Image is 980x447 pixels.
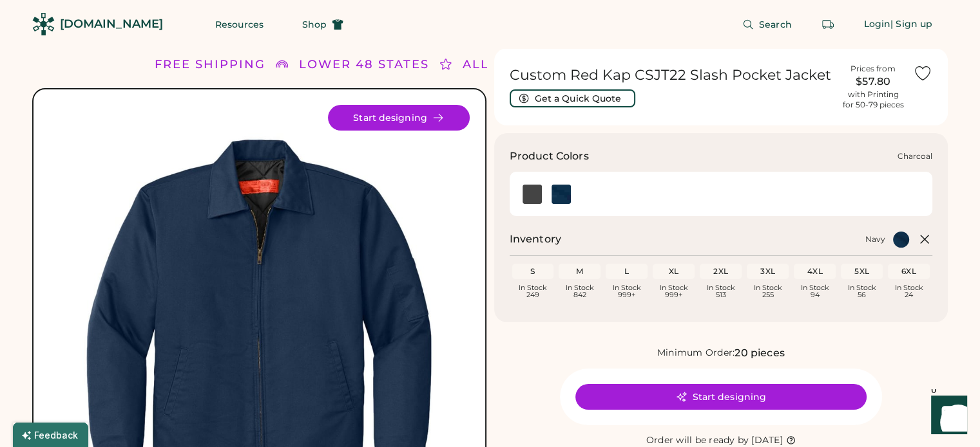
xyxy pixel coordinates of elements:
[841,74,905,89] div: $57.80
[759,20,792,29] span: Search
[552,185,571,204] img: Navy Swatch Image
[735,345,784,361] div: 20 pieces
[702,284,739,298] div: In Stock 513
[749,284,786,298] div: In Stock 255
[655,266,692,277] div: XL
[510,66,834,84] h1: Custom Red Kap CSJT22 Slash Pocket Jacket
[523,185,542,204] div: Charcoal
[575,384,867,410] button: Start designing
[60,16,163,32] div: [DOMAIN_NAME]
[608,284,645,298] div: In Stock 999+
[843,284,880,298] div: In Stock 56
[702,266,739,277] div: 2XL
[515,266,552,277] div: S
[646,434,749,447] div: Order will be ready by
[890,18,932,31] div: | Sign up
[843,266,880,277] div: 5XL
[850,64,896,74] div: Prices from
[328,105,470,131] button: Start designing
[32,13,55,35] img: Rendered Logo - Screens
[749,266,786,277] div: 3XL
[655,284,692,298] div: In Stock 999+
[865,234,885,244] div: Navy
[510,149,589,164] h3: Product Colors
[523,185,542,204] img: Charcoal Swatch Image
[302,20,327,29] span: Shop
[843,89,904,110] div: with Printing for 50-79 pieces
[200,12,279,37] button: Resources
[515,284,552,298] div: In Stock 249
[510,89,635,107] button: Get a Quick Quote
[608,266,645,277] div: L
[287,12,359,37] button: Shop
[796,284,833,298] div: In Stock 94
[552,185,571,204] div: Navy
[898,151,932,161] div: Charcoal
[890,284,927,298] div: In Stock 24
[815,12,841,37] button: Retrieve an order
[919,389,974,444] iframe: Front Chat
[463,56,552,73] div: ALL ORDERS
[890,266,927,277] div: 6XL
[796,266,833,277] div: 4XL
[864,18,891,31] div: Login
[657,347,735,360] div: Minimum Order:
[155,56,265,73] div: FREE SHIPPING
[510,232,561,247] h2: Inventory
[561,266,598,277] div: M
[299,56,429,73] div: LOWER 48 STATES
[561,284,598,298] div: In Stock 842
[751,434,783,447] div: [DATE]
[727,12,807,37] button: Search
